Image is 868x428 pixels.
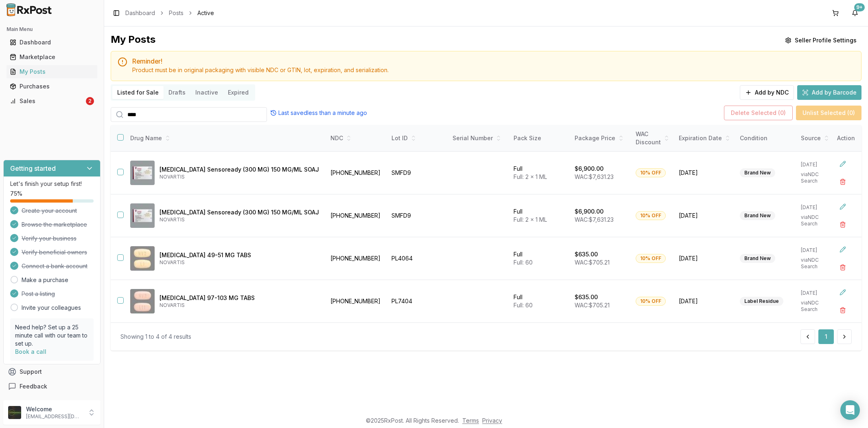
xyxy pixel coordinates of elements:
a: Privacy [482,417,502,424]
img: User avatar [8,406,21,419]
div: Label Residue [740,297,783,306]
p: via NDC Search [801,257,832,270]
button: Listed for Sale [112,86,164,99]
span: Full: 60 [514,259,533,266]
p: $6,900.00 [575,165,603,173]
div: Product must be in original packaging with visible NDC or GTIN, lot, expiration, and serialization. [132,66,855,74]
p: $635.00 [575,250,598,258]
span: [DATE] [679,212,730,220]
span: Verify beneficial owners [22,248,87,256]
img: Entresto 49-51 MG TABS [130,246,155,271]
p: Let's finish your setup first! [10,180,94,188]
span: WAC: $705.21 [575,302,610,309]
button: Edit [835,157,850,171]
a: Purchases [7,79,97,94]
div: Open Intercom Messenger [840,400,860,420]
th: Action [831,125,861,152]
button: Purchases [3,80,101,93]
p: [MEDICAL_DATA] Sensoready (300 MG) 150 MG/ML SOAJ [160,208,319,216]
a: Book a call [15,348,46,355]
td: SMFD9 [387,194,448,237]
td: [PHONE_NUMBER] [326,152,387,194]
button: Inactive [190,86,223,99]
span: Active [197,9,214,17]
span: Connect a bank account [22,262,87,270]
p: [MEDICAL_DATA] 97-103 MG TABS [160,294,319,302]
td: PL4064 [387,237,448,280]
button: Delete [835,260,850,275]
div: 10% OFF [636,297,666,306]
div: Dashboard [10,38,94,46]
span: WAC: $705.21 [575,259,610,266]
img: RxPost Logo [3,3,55,16]
div: Source [801,134,832,142]
td: Full [509,152,570,194]
img: Cosentyx Sensoready (300 MG) 150 MG/ML SOAJ [130,161,155,185]
span: Full: 2 x 1 ML [514,216,547,223]
p: [EMAIL_ADDRESS][DOMAIN_NAME] [26,413,83,420]
a: Invite your colleagues [22,304,81,312]
td: [PHONE_NUMBER] [326,194,387,237]
div: Package Price [575,134,626,142]
span: Full: 60 [514,302,533,309]
button: Drafts [164,86,190,99]
p: via NDC Search [801,171,832,184]
button: Delete [835,303,850,318]
img: Entresto 97-103 MG TABS [130,289,155,313]
span: Browse the marketplace [22,221,87,229]
button: Expired [223,86,254,99]
td: PL7404 [387,280,448,323]
p: Welcome [26,405,83,413]
div: Brand New [740,211,775,220]
p: NOVARTIS [160,174,319,180]
p: via NDC Search [801,214,832,227]
span: WAC: $7,631.23 [575,216,614,223]
td: SMFD9 [387,152,448,194]
div: 2 [86,97,94,105]
div: Brand New [740,254,775,263]
div: 10% OFF [636,168,666,177]
div: Purchases [10,82,94,90]
button: Dashboard [3,36,101,49]
p: [MEDICAL_DATA] Sensoready (300 MG) 150 MG/ML SOAJ [160,165,319,174]
div: 9+ [854,3,865,11]
nav: breadcrumb [125,9,214,17]
span: Feedback [20,382,47,390]
button: Marketplace [3,51,101,64]
span: Verify your business [22,234,77,243]
button: Delete [835,174,850,189]
p: NOVARTIS [160,302,319,309]
p: [DATE] [801,290,832,296]
div: My Posts [10,68,94,76]
h2: Main Menu [7,26,97,33]
span: [DATE] [679,169,730,177]
h5: Reminder! [132,58,855,64]
div: WAC Discount [636,130,669,146]
p: NOVARTIS [160,259,319,266]
div: My Posts [111,33,155,48]
div: Showing 1 to 4 of 4 results [120,333,191,341]
p: Need help? Set up a 25 minute call with our team to set up. [15,323,89,348]
p: [DATE] [801,161,832,168]
button: Delete [835,217,850,232]
div: Serial Number [453,134,504,142]
button: 9+ [848,7,861,20]
span: Create your account [22,207,77,215]
p: via NDC Search [801,300,832,313]
td: Full [509,237,570,280]
td: Full [509,280,570,323]
span: [DATE] [679,254,730,263]
th: Condition [735,125,796,152]
div: Sales [10,97,84,105]
p: $6,900.00 [575,207,603,216]
button: Feedback [3,379,101,394]
button: Sales2 [3,95,101,108]
a: Terms [462,417,479,424]
td: [PHONE_NUMBER] [326,280,387,323]
span: Post a listing [22,290,55,298]
p: [DATE] [801,247,832,254]
div: Marketplace [10,53,94,61]
a: Make a purchase [22,276,68,284]
button: Add by Barcode [797,85,861,100]
div: Drug Name [130,134,319,142]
